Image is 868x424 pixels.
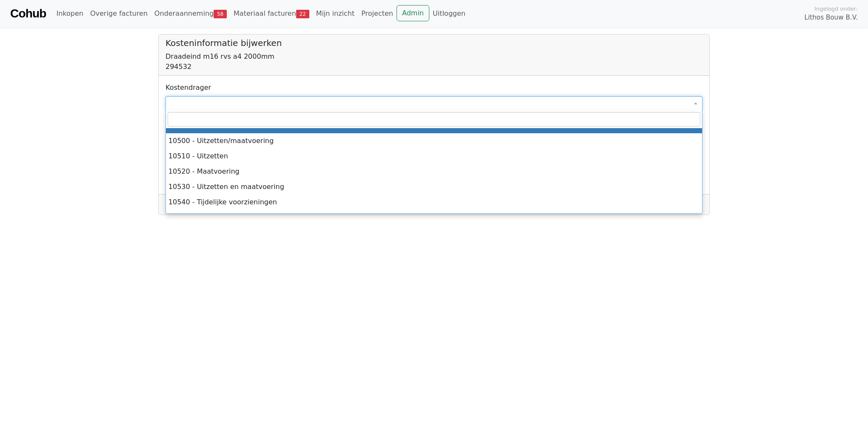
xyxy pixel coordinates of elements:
[166,164,702,179] li: 10520 - Maatvoering
[814,5,858,13] span: Ingelogd onder:
[166,38,702,48] h5: Kosteninformatie bijwerken
[230,5,313,22] a: Materiaal facturen22
[166,210,702,225] li: 10550 - Tijdelijke drainage
[166,195,702,210] li: 10540 - Tijdelijke voorzieningen
[166,52,702,62] div: Draadeind m16 rvs a4 2000mm
[313,5,358,22] a: Mijn inzicht
[397,5,429,21] a: Admin
[166,62,702,72] div: 294532
[166,179,702,195] li: 10530 - Uitzetten en maatvoering
[805,13,858,23] span: Lithos Bouw B.V.
[151,5,230,22] a: Onderaanneming58
[166,83,211,93] label: Kostendrager
[10,3,46,24] a: Cohub
[87,5,151,22] a: Overige facturen
[429,5,469,22] a: Uitloggen
[166,149,702,164] li: 10510 - Uitzetten
[358,5,397,22] a: Projecten
[214,10,227,18] span: 58
[296,10,309,18] span: 22
[166,133,702,149] li: 10500 - Uitzetten/maatvoering
[53,5,86,22] a: Inkopen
